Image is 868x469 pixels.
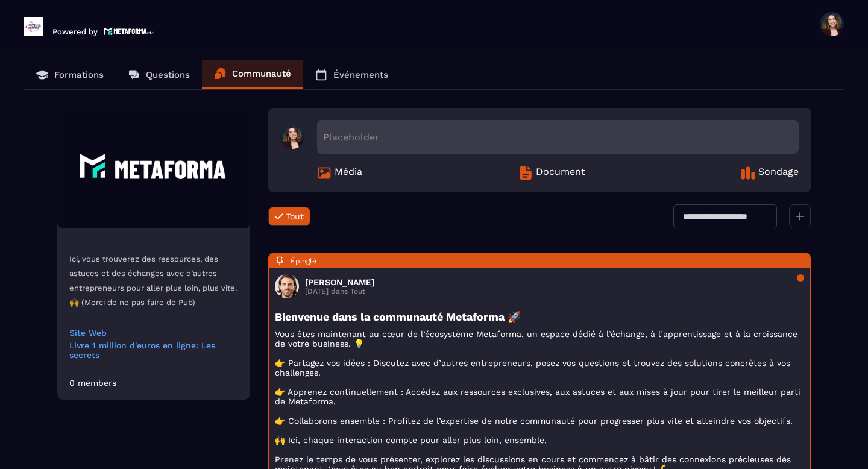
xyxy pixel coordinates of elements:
[24,17,43,36] img: logo-branding
[232,68,291,79] p: Communauté
[758,166,799,180] span: Sondage
[275,310,804,323] h3: Bienvenue dans la communauté Metaforma 🚀
[146,69,190,80] p: Questions
[305,287,374,295] p: [DATE] dans Tout
[104,26,154,36] img: logo
[52,27,98,36] p: Powered by
[69,252,238,310] p: Ici, vous trouverez des ressources, des astuces et des échanges avec d’autres entrepreneurs pour ...
[69,328,238,338] a: Site Web
[333,69,388,80] p: Événements
[286,212,304,221] span: Tout
[57,108,250,228] img: Community background
[303,60,400,89] a: Événements
[291,257,316,265] span: Épinglé
[24,60,116,89] a: Formations
[69,341,238,360] a: Livre 1 million d'euros en ligne: Les secrets
[317,120,799,154] div: Placeholder
[305,277,374,287] h3: [PERSON_NAME]
[69,378,116,388] div: 0 members
[335,166,362,180] span: Média
[202,60,303,89] a: Communauté
[116,60,202,89] a: Questions
[536,166,585,180] span: Document
[54,69,104,80] p: Formations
